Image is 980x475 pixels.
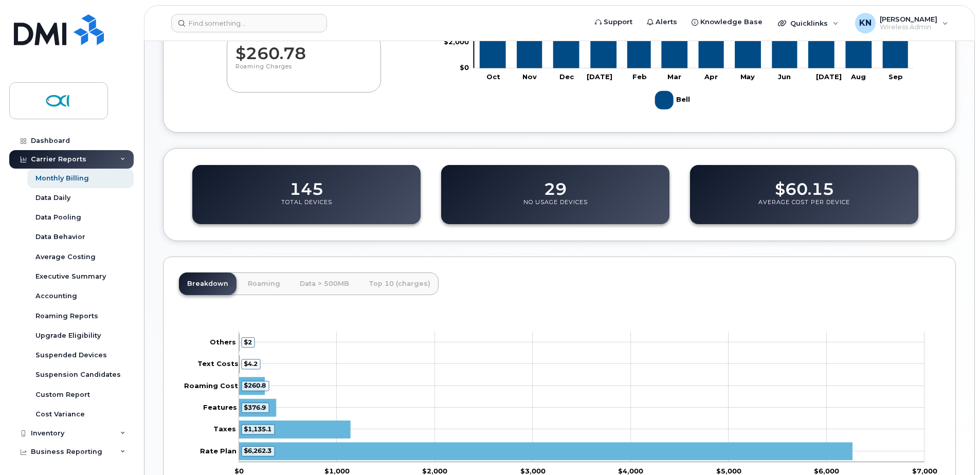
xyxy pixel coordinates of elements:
[292,272,357,295] a: Data > 500MB
[655,87,693,114] g: Legend
[814,467,839,475] tspan: $6,000
[444,38,469,46] tspan: $2,000
[880,15,937,23] span: [PERSON_NAME]
[171,14,327,32] input: Find something...
[239,334,852,460] g: Series
[244,404,266,411] tspan: $376.9
[700,17,763,27] span: Knowledge Base
[778,73,791,81] tspan: Jun
[360,272,439,295] a: Top 10 (charges)
[235,34,372,63] dd: $260.78
[422,467,447,475] tspan: $2,000
[460,64,469,72] tspan: $0
[684,12,770,32] a: Knowledge Base
[716,467,741,475] tspan: $5,000
[486,73,500,81] tspan: Oct
[281,198,332,217] p: Total Devices
[210,338,236,346] tspan: Others
[197,359,239,368] tspan: Text Costs
[859,17,872,29] span: KN
[655,87,693,114] g: Bell
[816,73,842,81] tspan: [DATE]
[618,467,643,475] tspan: $4,000
[203,403,237,411] tspan: Features
[234,467,244,475] tspan: $0
[848,13,955,33] div: Kevin Norman
[775,170,834,198] dd: $60.15
[880,23,937,31] span: Wireless Admin
[213,425,236,433] tspan: Taxes
[523,198,588,217] p: No Usage Devices
[851,73,866,81] tspan: Aug
[184,332,937,475] g: Chart
[289,170,323,198] dd: 145
[740,73,755,81] tspan: May
[771,13,846,33] div: Quicklinks
[235,63,372,81] p: Roaming Charges
[200,447,237,455] tspan: Rate Plan
[324,467,350,475] tspan: $1,000
[632,73,647,81] tspan: Feb
[588,12,640,32] a: Support
[912,467,937,475] tspan: $7,000
[587,73,612,81] tspan: [DATE]
[244,338,252,346] tspan: $2
[544,170,567,198] dd: 29
[640,12,684,32] a: Alerts
[244,381,266,389] tspan: $260.8
[179,272,237,295] a: Breakdown
[656,17,677,27] span: Alerts
[240,272,288,295] a: Roaming
[667,73,681,81] tspan: Mar
[244,360,258,368] tspan: $4.2
[790,19,828,27] span: Quicklinks
[522,73,536,81] tspan: Nov
[184,381,238,390] tspan: Roaming Cost
[604,17,632,27] span: Support
[758,198,850,217] p: Average Cost Per Device
[704,73,718,81] tspan: Apr
[889,73,903,81] tspan: Sep
[520,467,546,475] tspan: $3,000
[244,425,271,433] tspan: $1,135.1
[244,447,271,454] tspan: $6,262.3
[559,73,574,81] tspan: Dec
